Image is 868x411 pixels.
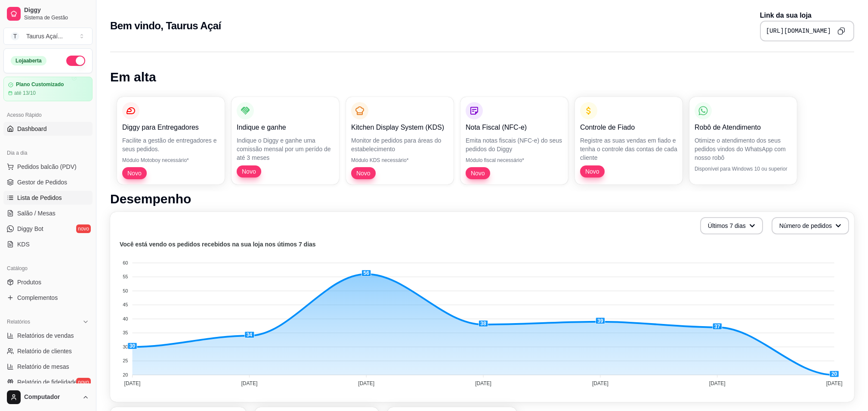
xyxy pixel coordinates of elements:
[17,125,47,133] span: Dashboard
[760,10,854,21] p: Link da sua loja
[24,6,89,14] span: Diggy
[709,380,726,386] tspan: [DATE]
[466,157,563,164] p: Módulo fiscal necessário*
[110,69,854,85] h1: Em alta
[351,122,448,133] p: Kitchen Display System (KDS)
[3,28,93,45] button: Select a team
[17,240,30,249] span: KDS
[695,122,792,133] p: Robô de Atendimento
[834,24,848,38] button: Copy to clipboard
[351,136,448,153] p: Monitor de pedidos para áreas do estabelecimento
[3,206,93,220] a: Salão / Mesas
[575,97,683,184] button: Controle de FiadoRegistre as suas vendas em fiado e tenha o controle das contas de cada clienteNovo
[3,360,93,374] a: Relatório de mesas
[237,136,334,162] p: Indique o Diggy e ganhe uma comissão mensal por um perído de até 3 meses
[232,97,339,184] button: Indique e ganheIndique o Diggy e ganhe uma comissão mensal por um perído de até 3 mesesNovo
[123,260,128,265] tspan: 60
[3,387,93,408] button: Computador
[123,330,128,335] tspan: 35
[3,108,93,122] div: Acesso Rápido
[3,329,93,342] a: Relatórios de vendas
[24,393,79,401] span: Computador
[582,167,603,176] span: Novo
[7,318,30,325] span: Relatórios
[16,81,64,88] article: Plano Customizado
[14,90,36,97] article: até 13/10
[467,169,488,177] span: Novo
[17,224,43,233] span: Diggy Bot
[17,293,58,302] span: Complementos
[17,193,62,202] span: Lista de Pedidos
[592,380,609,386] tspan: [DATE]
[110,191,854,207] h1: Desempenho
[123,302,128,307] tspan: 45
[122,157,219,164] p: Módulo Motoboy necessário*
[26,32,63,40] div: Taurus Açaí ...
[695,165,792,172] p: Disponível para Windows 10 ou superior
[3,262,93,275] div: Catálogo
[3,160,93,174] button: Pedidos balcão (PDV)
[475,380,491,386] tspan: [DATE]
[117,97,225,184] button: Diggy para EntregadoresFacilite a gestão de entregadores e seus pedidos.Módulo Motoboy necessário...
[123,288,128,293] tspan: 50
[17,331,74,340] span: Relatórios de vendas
[351,157,448,164] p: Módulo KDS necessário*
[124,380,141,386] tspan: [DATE]
[766,27,831,35] pre: [URL][DOMAIN_NAME]
[123,358,128,363] tspan: 25
[3,146,93,160] div: Dia a dia
[3,77,93,101] a: Plano Customizadoaté 13/10
[460,97,568,184] button: Nota Fiscal (NFC-e)Emita notas fiscais (NFC-e) do seus pedidos do DiggyMódulo fiscal necessário*Novo
[17,178,67,187] span: Gestor de Pedidos
[3,375,93,389] a: Relatório de fidelidadenovo
[689,97,797,184] button: Robô de AtendimentoOtimize o atendimento dos seus pedidos vindos do WhatsApp com nosso robôDispon...
[122,122,219,133] p: Diggy para Entregadores
[3,275,93,289] a: Produtos
[124,169,145,177] span: Novo
[123,344,128,349] tspan: 30
[695,136,792,162] p: Otimize o atendimento dos seus pedidos vindos do WhatsApp com nosso robô
[3,122,93,136] a: Dashboard
[110,19,221,33] h2: Bem vindo, Taurus Açaí
[122,136,219,153] p: Facilite a gestão de entregadores e seus pedidos.
[66,56,85,66] button: Alterar Status
[120,241,316,248] text: Você está vendo os pedidos recebidos na sua loja nos útimos 7 dias
[123,372,128,377] tspan: 20
[17,278,41,286] span: Produtos
[17,162,77,171] span: Pedidos balcão (PDV)
[826,380,843,386] tspan: [DATE]
[466,136,563,153] p: Emita notas fiscais (NFC-e) do seus pedidos do Diggy
[237,122,334,133] p: Indique e ganhe
[11,56,46,65] div: Loja aberta
[123,274,128,279] tspan: 55
[700,217,763,234] button: Últimos 7 dias
[3,291,93,305] a: Complementos
[17,362,69,371] span: Relatório de mesas
[3,191,93,205] a: Lista de Pedidos
[123,316,128,321] tspan: 40
[3,344,93,358] a: Relatório de clientes
[24,14,89,21] span: Sistema de Gestão
[353,169,374,177] span: Novo
[358,380,374,386] tspan: [DATE]
[3,3,93,24] a: DiggySistema de Gestão
[241,380,257,386] tspan: [DATE]
[580,122,677,133] p: Controle de Fiado
[3,175,93,189] a: Gestor de Pedidos
[11,32,19,40] span: T
[772,217,849,234] button: Número de pedidos
[466,122,563,133] p: Nota Fiscal (NFC-e)
[3,222,93,236] a: Diggy Botnovo
[3,237,93,251] a: KDS
[238,167,259,176] span: Novo
[17,209,56,218] span: Salão / Mesas
[17,378,77,386] span: Relatório de fidelidade
[17,347,72,355] span: Relatório de clientes
[346,97,454,184] button: Kitchen Display System (KDS)Monitor de pedidos para áreas do estabelecimentoMódulo KDS necessário...
[580,136,677,162] p: Registre as suas vendas em fiado e tenha o controle das contas de cada cliente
